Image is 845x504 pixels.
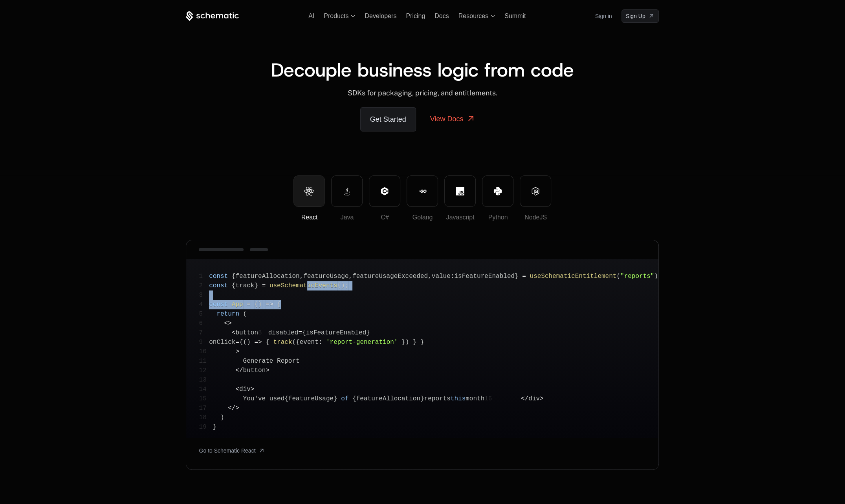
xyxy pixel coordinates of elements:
[466,395,484,402] span: month
[292,339,296,346] span: (
[365,13,396,19] a: Developers
[216,310,239,318] span: return
[254,301,258,308] span: (
[616,273,620,280] span: (
[243,395,255,402] span: You
[444,175,476,207] button: Javascript
[284,395,288,402] span: {
[199,319,209,328] span: 6
[258,328,268,338] span: 8
[522,273,526,280] span: =
[232,273,236,280] span: {
[521,395,525,402] span: <
[273,339,292,346] span: track
[405,339,409,346] span: )
[341,282,345,289] span: )
[300,339,319,346] span: event
[199,347,213,356] span: 10
[406,13,425,19] a: Pricing
[199,300,209,309] span: 4
[199,404,213,413] span: 17
[341,395,348,402] span: of
[348,273,352,280] span: ,
[254,395,284,402] span: 've used
[243,339,247,346] span: (
[296,339,300,346] span: {
[298,329,302,336] span: =
[520,175,551,207] button: NodeJS
[294,213,324,222] div: React
[266,339,269,346] span: {
[199,366,213,375] span: 12
[232,329,236,336] span: <
[199,290,209,300] span: 3
[428,273,432,280] span: ,
[243,367,266,374] span: button
[345,282,349,289] span: ;
[360,107,416,131] a: Get Started
[324,13,348,20] span: Products
[199,272,209,281] span: 1
[266,301,273,308] span: =>
[520,213,551,222] div: NodeJS
[621,9,659,23] a: [object Object]
[451,395,466,402] span: this
[199,309,209,319] span: 5
[658,273,662,280] span: ;
[258,301,262,308] span: )
[235,339,239,346] span: =
[199,338,209,347] span: 9
[224,320,228,327] span: <
[262,282,266,289] span: =
[319,339,323,346] span: :
[239,367,243,374] span: /
[530,273,616,280] span: useSchematicEntitlement
[326,339,398,346] span: 'report-generation'
[243,310,247,318] span: (
[504,13,526,19] a: Summit
[235,367,239,374] span: <
[303,273,348,280] span: featureUsage
[235,329,258,336] span: button
[228,405,232,412] span: <
[413,339,417,346] span: }
[235,386,239,393] span: <
[199,444,265,457] a: [object Object]
[235,273,299,280] span: featureAllocation
[235,405,239,412] span: >
[445,213,475,222] div: Javascript
[434,13,449,19] a: Docs
[199,422,213,432] span: 19
[199,328,209,338] span: 7
[356,395,420,402] span: featureAllocation
[482,213,513,222] div: Python
[228,320,232,327] span: >
[407,213,438,222] div: Golang
[306,329,367,336] span: isFeatureEnabled
[232,282,236,289] span: {
[199,356,213,366] span: 11
[515,273,519,280] span: }
[458,13,488,20] span: Resources
[420,395,424,402] span: }
[401,339,405,346] span: }
[451,273,455,280] span: :
[348,89,497,97] span: SDKs for packaging, pricing, and entitlements.
[369,213,400,222] div: C#
[213,424,217,431] span: }
[424,395,450,402] span: reports
[528,395,540,402] span: div
[369,175,400,207] button: C#
[302,329,306,336] span: {
[540,395,544,402] span: >
[199,447,255,455] span: Go to Schematic React
[308,13,314,19] a: AI
[199,385,213,394] span: 14
[209,301,228,308] span: const
[293,175,325,207] button: React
